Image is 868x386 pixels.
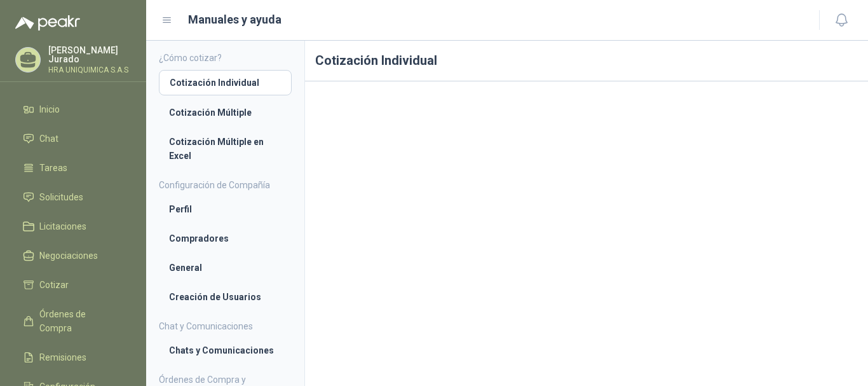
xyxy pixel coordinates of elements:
[169,290,281,304] li: Creación de Usuarios
[15,244,131,268] a: Negociaciones
[15,15,80,31] img: Logo peakr
[15,214,131,238] a: Licitaciones
[48,66,131,74] p: HRA UNIQUIMICA S.A.S
[159,51,292,65] h4: ¿Cómo cotizar?
[159,226,292,251] a: Compradores
[15,345,131,369] a: Remisiones
[48,46,131,64] p: [PERSON_NAME] Jurado
[159,338,292,362] a: Chats y Comunicaciones
[15,302,131,340] a: Órdenes de Compra
[159,178,292,192] h4: Configuración de Compañía
[159,285,292,309] a: Creación de Usuarios
[39,102,60,116] span: Inicio
[169,261,281,275] li: General
[159,130,292,168] a: Cotización Múltiple en Excel
[159,100,292,125] a: Cotización Múltiple
[169,135,281,163] li: Cotización Múltiple en Excel
[39,350,86,364] span: Remisiones
[159,70,292,95] a: Cotización Individual
[188,11,281,29] h1: Manuales y ayuda
[39,161,67,175] span: Tareas
[169,343,281,357] li: Chats y Comunicaciones
[159,319,292,333] h4: Chat y Comunicaciones
[169,106,281,120] li: Cotización Múltiple
[39,190,83,204] span: Solicitudes
[39,249,98,263] span: Negociaciones
[169,202,281,216] li: Perfil
[39,307,119,335] span: Órdenes de Compra
[159,256,292,280] a: General
[15,185,131,209] a: Solicitudes
[159,197,292,221] a: Perfil
[39,132,58,146] span: Chat
[15,97,131,121] a: Inicio
[15,273,131,297] a: Cotizar
[39,219,86,233] span: Licitaciones
[305,41,868,81] h1: Cotización Individual
[15,156,131,180] a: Tareas
[169,231,281,245] li: Compradores
[15,127,131,151] a: Chat
[170,76,281,90] li: Cotización Individual
[39,278,69,292] span: Cotizar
